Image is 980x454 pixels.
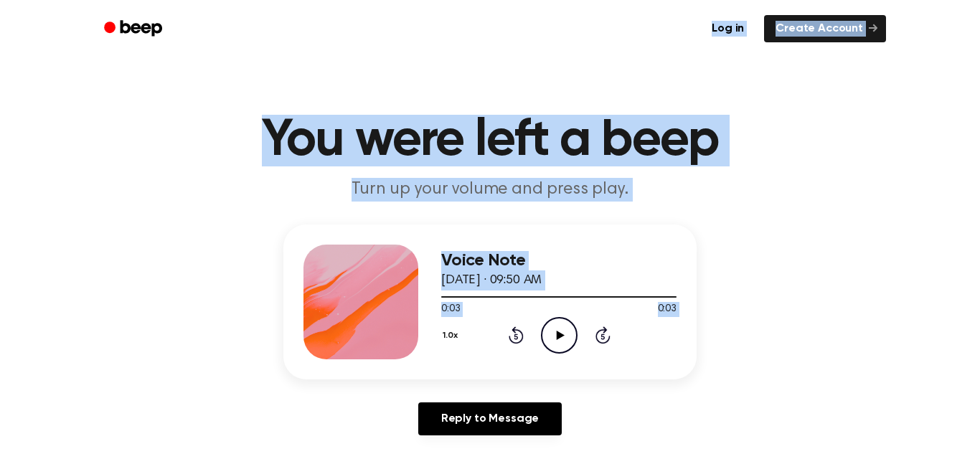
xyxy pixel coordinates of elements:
button: 1.0x [441,323,463,348]
a: Beep [94,15,175,43]
a: Log in [700,15,755,42]
a: Reply to Message [418,402,562,435]
span: 0:03 [658,302,677,317]
span: [DATE] · 09:50 AM [441,274,542,287]
h1: You were left a beep [123,115,857,166]
h3: Voice Note [441,251,677,270]
span: 0:03 [441,302,460,317]
p: Turn up your volume and press play. [215,178,765,202]
a: Create Account [764,15,886,42]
